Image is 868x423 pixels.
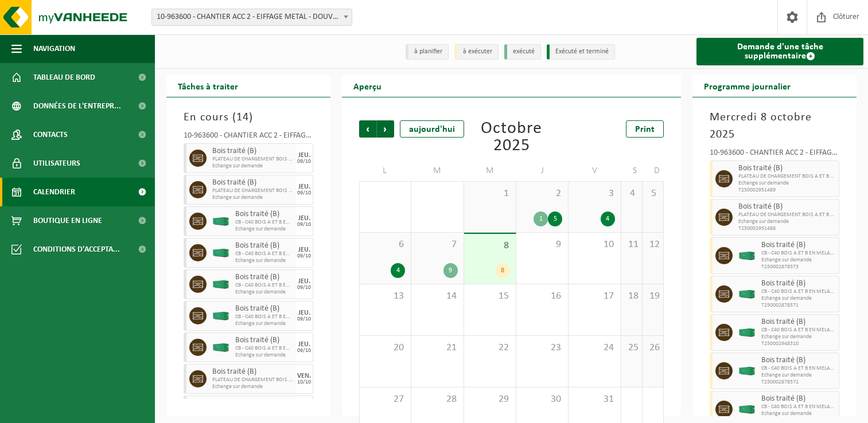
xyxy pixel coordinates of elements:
h2: Tâches à traiter [166,75,250,97]
span: Boutique en ligne [33,206,102,235]
span: Echange sur demande [761,410,836,417]
div: 09/10 [297,285,311,291]
div: JEU. [298,341,310,348]
li: à planifier [406,44,449,60]
span: Bois traité (B) [212,367,293,377]
li: à exécuter [454,44,499,60]
div: 09/10 [297,222,311,228]
span: CB - C40 BOIS A ET B EN MELANGE RED2-2025-URWR002 [761,327,836,334]
div: 09/10 [297,316,311,322]
span: 27 [365,393,405,406]
img: HK-XC-40-GN-00 [738,328,756,337]
span: Echange sur demande [212,163,293,170]
span: 16 [522,290,562,303]
div: 09/10 [297,159,311,164]
span: 24 [574,342,614,354]
span: Bois traité (B) [235,273,293,282]
span: Utilisateurs [33,149,80,178]
span: Calendrier [33,178,75,206]
li: Exécuté et terminé [547,44,615,60]
span: Print [635,125,655,134]
span: Bois traité (B) [761,279,836,288]
span: Données de l'entrepr... [33,92,121,120]
img: HK-XC-40-GN-00 [738,252,756,260]
span: Echange sur demande [235,352,293,359]
span: Conditions d'accepta... [33,235,120,264]
span: Echange sur demande [235,289,293,296]
li: exécuté [504,44,541,60]
div: JEU. [298,183,310,190]
span: 9 [522,238,562,251]
div: VEN. [297,373,311,379]
div: aujourd'hui [400,120,464,138]
span: Bois traité (B) [212,147,293,156]
div: 4 [391,263,405,278]
span: CB - C40 BOIS A ET B EN MELANGE RED2-2025-URWR002 [761,404,836,410]
span: 8 [470,240,510,252]
span: Bois traité (B) [761,394,836,404]
span: PLATEAU DE CHARGEMENT BOIS A ET B EN MELG. RED2-2025-URWR002 [738,211,836,218]
div: 1 [534,211,548,226]
span: CB - C40 BOIS A ET B EN MELANGE RED2-2025-URWR002 [235,219,293,226]
div: 09/10 [297,348,311,354]
span: Bois traité (B) [235,210,293,219]
span: T250002951489 [738,187,836,194]
h3: Mercredi 8 octobre 2025 [710,109,839,143]
span: Bois traité (B) [761,356,836,365]
span: Bois traité (B) [761,318,836,327]
h2: Aperçu [342,75,393,97]
span: Tableau de bord [33,63,95,92]
div: JEU. [298,278,310,285]
div: 09/10 [297,190,311,196]
span: Echange sur demande [235,257,293,264]
span: 5 [648,187,657,200]
td: M [464,160,516,181]
img: HK-XC-40-GN-00 [738,290,756,299]
div: 8 [496,263,510,278]
img: HK-XC-40-GN-00 [212,343,229,352]
span: Bois traité (B) [738,202,836,211]
img: HK-XC-40-GN-00 [212,280,229,289]
span: 2 [522,187,562,200]
h2: Programme journalier [692,75,802,97]
span: 7 [417,238,457,251]
span: 12 [648,238,657,251]
div: JEU. [298,215,310,222]
span: 21 [417,342,457,354]
span: CB - C40 BOIS A ET B EN MELANGE RED2-2025-URWR002 [235,345,293,352]
span: T250002951488 [738,225,836,232]
span: Bois traité (B) [212,178,293,187]
td: D [643,160,664,181]
span: 22 [470,342,510,354]
span: 14 [417,290,457,303]
span: T250002948310 [761,340,836,347]
div: 09/10 [297,253,311,259]
div: JEU. [298,152,310,159]
span: Echange sur demande [738,218,836,225]
span: Bois traité (B) [235,336,293,345]
span: CB - C40 BOIS A ET B EN MELANGE RED2-2025-URWR002 [761,365,836,372]
img: HK-XC-40-GN-00 [212,217,229,226]
span: Suivant [377,120,394,138]
span: Bois traité (B) [235,241,293,250]
span: 15 [470,290,510,303]
span: Bois traité (B) [761,241,836,250]
span: CB - C40 BOIS A ET B EN MELANGE RED2-2025-URWR002 [235,250,293,257]
span: 18 [627,290,636,303]
td: M [411,160,464,181]
span: Précédent [359,120,376,138]
img: HK-XC-40-GN-00 [738,367,756,375]
img: HK-XC-40-GN-00 [738,405,756,414]
span: 28 [417,393,457,406]
div: 10/10 [297,379,311,385]
span: 31 [574,393,614,406]
span: Echange sur demande [235,320,293,327]
span: 20 [365,342,405,354]
span: T250002878572 [761,379,836,386]
td: S [621,160,643,181]
div: JEU. [298,310,310,316]
span: PLATEAU DE CHARGEMENT BOIS A ET B EN MELG. RED2-2025-URWR002 [212,187,293,194]
td: L [359,160,411,181]
span: Echange sur demande [212,383,293,390]
td: V [569,160,621,181]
